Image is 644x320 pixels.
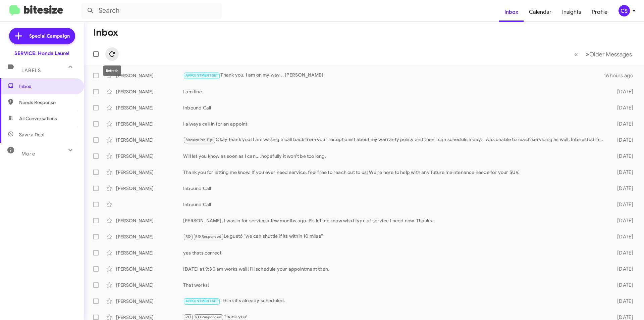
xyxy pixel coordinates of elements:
[21,151,35,157] span: More
[606,282,639,288] div: [DATE]
[606,249,639,256] div: [DATE]
[606,137,639,143] div: [DATE]
[19,115,57,122] span: All Conversations
[19,99,76,106] span: Needs Response
[606,266,639,272] div: [DATE]
[606,217,639,224] div: [DATE]
[185,234,191,239] span: RO
[613,5,637,16] button: CS
[619,5,630,16] div: CS
[116,121,183,127] div: [PERSON_NAME]
[185,315,191,319] span: RO
[570,47,582,61] button: Previous
[21,67,41,74] span: Labels
[116,137,183,143] div: [PERSON_NAME]
[183,201,606,208] div: Inbound Call
[195,234,221,239] span: RO Responded
[116,153,183,159] div: [PERSON_NAME]
[524,2,557,22] a: Calendar
[571,47,636,61] nav: Page navigation example
[499,2,524,22] a: Inbox
[606,233,639,240] div: [DATE]
[116,72,183,79] div: [PERSON_NAME]
[183,121,606,127] div: I always call in for an appoint
[587,2,613,22] a: Profile
[185,299,218,303] span: APPOINTMENT SET
[103,65,121,76] div: Refresh
[183,169,606,176] div: Thank you for letting me know. If you ever need service, feel free to reach out to us! We're here...
[116,266,183,272] div: [PERSON_NAME]
[582,47,636,61] button: Next
[557,2,587,22] a: Insights
[586,50,589,58] span: »
[19,83,76,90] span: Inbox
[81,3,222,19] input: Search
[116,104,183,111] div: [PERSON_NAME]
[116,282,183,288] div: [PERSON_NAME]
[183,104,606,111] div: Inbound Call
[116,298,183,305] div: [PERSON_NAME]
[183,266,606,272] div: [DATE] at 9:30 am works well! I'll schedule your appointment then.
[606,298,639,305] div: [DATE]
[606,169,639,176] div: [DATE]
[589,51,632,58] span: Older Messages
[19,131,44,138] span: Save a Deal
[183,233,606,240] div: Le gustó “we can shuttle if its within 10 miles”
[116,217,183,224] div: [PERSON_NAME]
[93,27,118,38] h1: Inbox
[116,185,183,192] div: [PERSON_NAME]
[183,136,606,144] div: Okay thank you! I am waiting a call back from your receptionist about my warranty policy and then...
[183,72,604,79] div: Thank you. I am on my way... [PERSON_NAME]
[606,201,639,208] div: [DATE]
[116,233,183,240] div: [PERSON_NAME]
[185,73,218,78] span: APPOINTMENT SET
[604,72,639,79] div: 16 hours ago
[183,185,606,192] div: Inbound Call
[606,185,639,192] div: [DATE]
[14,50,69,57] div: SERVICE: Honda Laurel
[183,282,606,288] div: That works!
[29,33,70,39] span: Special Campaign
[116,249,183,256] div: [PERSON_NAME]
[183,88,606,95] div: I am fine
[195,315,221,319] span: RO Responded
[185,138,213,142] span: Bitesize Pro-Tip!
[606,153,639,159] div: [DATE]
[574,50,578,58] span: «
[116,169,183,176] div: [PERSON_NAME]
[116,88,183,95] div: [PERSON_NAME]
[9,28,75,44] a: Special Campaign
[183,249,606,256] div: yes thats correct
[183,153,606,159] div: Will let you know as soon as I can....hopefully it won't be too long.
[606,121,639,127] div: [DATE]
[183,217,606,224] div: [PERSON_NAME], I was in for service a few months ago. Pls let me know what type of service I need...
[606,88,639,95] div: [DATE]
[606,104,639,111] div: [DATE]
[183,297,606,305] div: I think it's already scheduled.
